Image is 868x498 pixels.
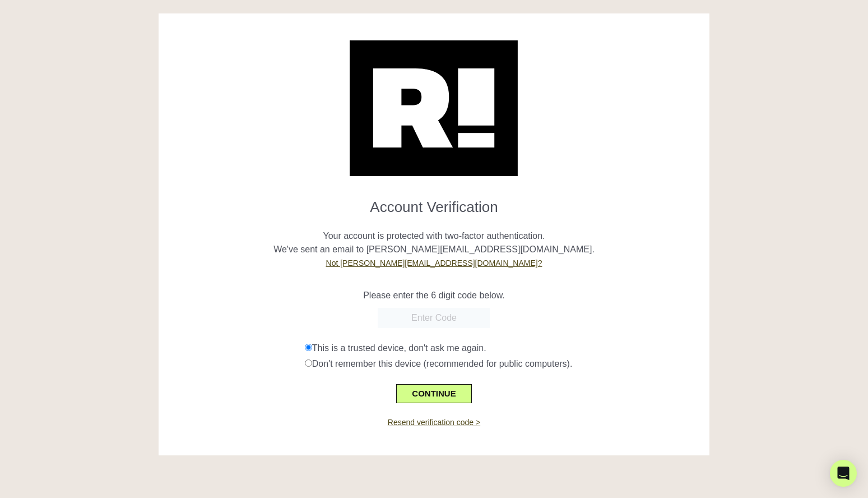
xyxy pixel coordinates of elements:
img: Retention.com [350,40,518,176]
button: CONTINUE [396,384,471,403]
a: Resend verification code > [388,418,480,427]
input: Enter Code [378,308,490,328]
a: Not [PERSON_NAME][EMAIL_ADDRESS][DOMAIN_NAME]? [326,259,542,268]
div: This is a trusted device, don't ask me again. [305,342,701,355]
p: Your account is protected with two-factor authentication. We've sent an email to [PERSON_NAME][EM... [167,216,701,270]
h1: Account Verification [167,190,701,216]
p: Please enter the 6 digit code below. [167,289,701,302]
div: Don't remember this device (recommended for public computers). [305,357,701,371]
div: Open Intercom Messenger [830,460,857,487]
